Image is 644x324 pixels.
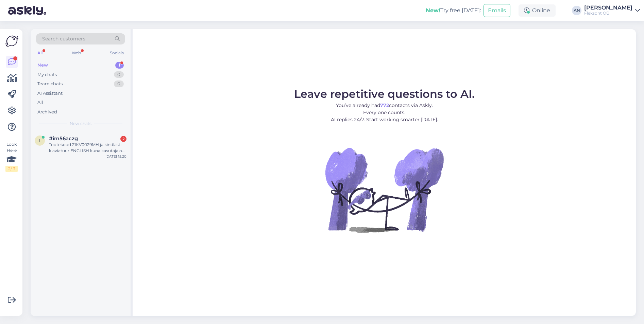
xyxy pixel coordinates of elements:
div: 0 [114,80,124,87]
div: All [37,99,43,106]
div: Tootekood 21KV0029MH ja kindlasti klaviatuur ENGLISH kuna kasutaja on mul UK kodanik ja ordik kla... [49,142,126,154]
div: [DATE] 15:20 [105,154,126,159]
div: All [36,49,44,57]
button: Emails [484,4,510,17]
div: 0 [114,71,124,78]
b: 772 [380,102,389,108]
p: You’ve already had contacts via Askly. Every one counts. AI replies 24/7. Start working smarter [... [294,102,475,123]
div: Fleksont OÜ [584,11,632,16]
img: No Chat active [323,129,445,251]
div: [PERSON_NAME] [584,5,632,11]
a: [PERSON_NAME]Fleksont OÜ [584,5,640,16]
div: Web [70,49,82,57]
div: 2 / 3 [5,166,18,172]
b: New! [426,7,440,14]
div: Socials [108,49,125,57]
span: Search customers [42,35,85,42]
div: Online [519,4,556,17]
div: AN [572,6,581,15]
span: New chats [70,121,91,127]
div: New [37,62,48,69]
div: Team chats [37,80,63,87]
span: Leave repetitive questions to AI. [294,87,475,101]
div: 1 [115,62,124,69]
div: AI Assistant [37,90,63,97]
span: #im56aczg [49,136,78,142]
div: My chats [37,71,57,78]
div: Try free [DATE]: [426,6,481,15]
div: Look Here [5,141,18,172]
span: i [39,138,40,143]
div: 2 [120,136,126,142]
img: Askly Logo [5,35,18,48]
div: Archived [37,109,57,115]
